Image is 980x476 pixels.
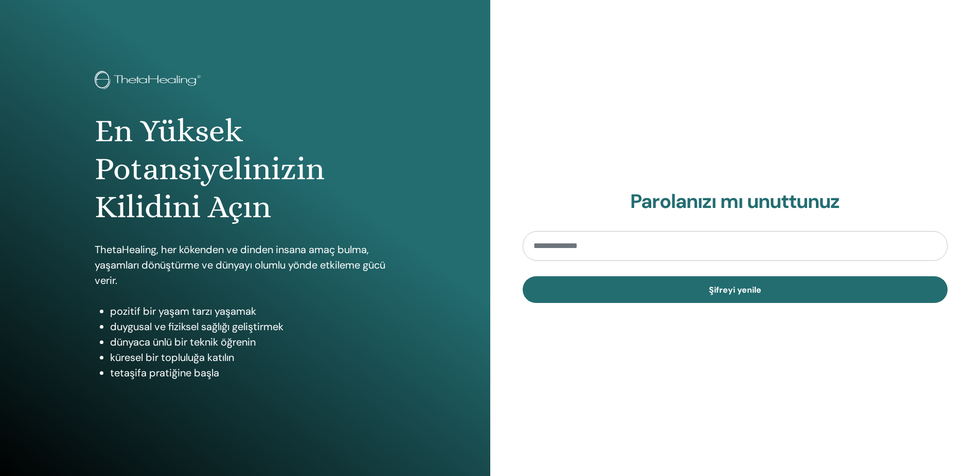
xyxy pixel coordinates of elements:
button: Şifreyi yenile [523,276,948,303]
h2: Parolanızı mı unuttunuz [523,190,948,214]
li: tetaşifa pratiğine başla [110,365,396,380]
h1: En Yüksek Potansiyelinizin Kilidini Açın [95,112,396,226]
li: pozitif bir yaşam tarzı yaşamak [110,303,396,319]
li: dünyaca ünlü bir teknik öğrenin [110,334,396,350]
span: Şifreyi yenile [709,284,761,295]
li: küresel bir topluluğa katılın [110,350,396,365]
li: duygusal ve fiziksel sağlığı geliştirmek [110,319,396,334]
p: ThetaHealing, her kökenden ve dinden insana amaç bulma, yaşamları dönüştürme ve dünyayı olumlu yö... [95,242,396,288]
